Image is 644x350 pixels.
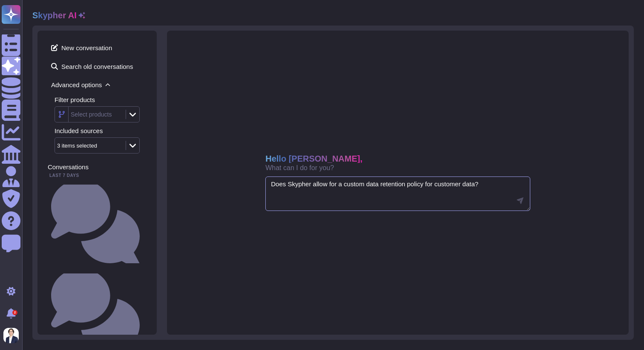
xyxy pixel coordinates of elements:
[12,310,17,315] div: 2
[48,60,147,73] span: Search old conversations
[2,326,25,345] button: user
[55,128,147,134] div: Included sources
[48,164,147,170] div: Conversations
[48,41,147,54] span: New conversation
[57,143,97,148] div: 3 items selected
[32,10,77,20] h2: Skypher AI
[48,78,147,91] span: Advanced options
[55,97,147,103] div: Filter products
[3,328,19,343] img: user
[48,174,147,178] div: Last 7 days
[71,111,112,117] div: Select products
[265,165,334,171] span: What can I do for you?
[265,154,362,163] span: Hello [PERSON_NAME],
